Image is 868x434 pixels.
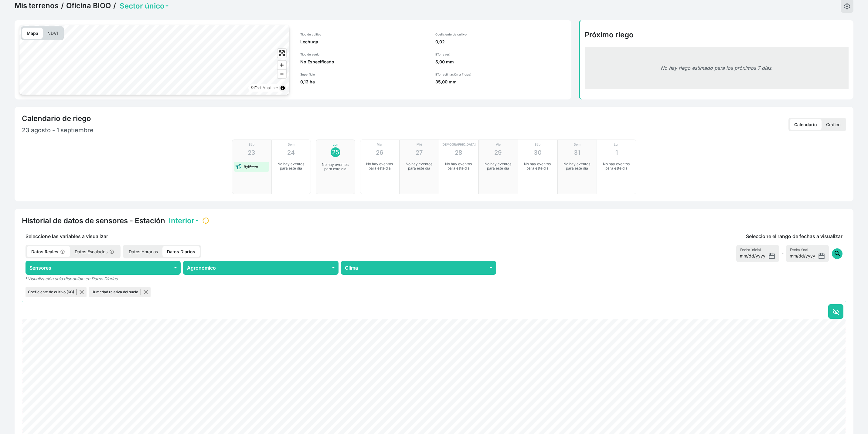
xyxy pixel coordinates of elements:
[417,142,422,147] p: Mié
[279,84,286,92] summary: Toggle attribution
[22,233,500,240] p: Seleccione las variables a visualizar
[124,246,162,257] p: Datos Horarios
[277,49,286,58] button: Enter fullscreen
[248,148,255,157] p: 23
[435,39,567,45] p: 0,02
[249,142,254,147] p: Sáb
[300,32,428,36] p: Tipo de cultivo
[376,148,383,157] p: 26
[435,79,567,85] p: 35,00 mm
[287,148,295,157] p: 24
[183,261,338,275] button: Agronómico
[22,28,43,39] p: Mapa
[332,148,339,157] p: 25
[27,246,70,257] p: Datos Reales
[43,28,63,39] p: NDVI
[22,114,91,123] h4: Calendario de riego
[828,304,843,319] button: Ocultar todo
[300,39,428,45] p: Lechuga
[26,261,181,275] button: Sensores
[435,52,567,56] p: ETo (ayer)
[263,86,278,90] a: MapLibre
[496,142,501,147] p: Vie
[28,276,117,281] em: Visualización solo disponible en Datos Diarios
[534,148,542,157] p: 30
[614,142,619,147] p: Lun
[277,61,286,69] button: Zoom in
[482,162,513,170] p: No hay eventos para este día
[113,1,116,10] span: /
[91,289,141,295] p: Humedad relativa del suelo
[574,142,580,147] p: Dom
[535,142,540,147] p: Sáb
[202,217,209,224] img: status
[22,126,434,135] p: 23 agosto - 1 septiembre
[168,216,199,225] select: Station selector
[443,162,474,170] p: No hay eventos para este día
[333,142,338,147] p: Lun
[22,216,165,225] h4: Historial de datos de sensores - Estación
[244,165,258,169] p: 3,45mm
[844,3,850,9] img: edit
[235,164,241,170] img: water-event
[70,246,119,257] p: Datos Escalados
[661,65,773,71] em: No hay riego estimado para los próximos 7 días.
[28,289,77,295] p: Coeficiente de cultivo (KC)
[377,142,383,147] p: Mar
[522,162,553,170] p: No hay eventos para este día
[781,250,784,257] span: -
[61,1,64,10] span: /
[746,233,842,240] p: Seleccione el rango de fechas a visualizar
[561,162,592,170] p: No hay eventos para este día
[832,248,842,259] button: search
[300,72,428,76] p: Superficie
[300,79,428,85] p: 0,13 ha
[118,1,169,11] select: Terrain Selector
[416,148,423,157] p: 27
[585,30,849,39] h4: Próximo riego
[162,246,200,257] p: Datos Diarios
[455,148,462,157] p: 28
[435,59,567,65] p: 5,00 mm
[15,1,59,10] a: Mis terrenos
[275,162,306,170] p: No hay eventos para este día
[435,72,567,76] p: ETo (estimación a 7 días)
[494,148,502,157] p: 29
[441,142,476,147] p: [DEMOGRAPHIC_DATA]
[66,1,111,10] a: Oficina BIOO
[790,119,822,130] p: Calendario
[601,162,632,170] p: No hay eventos para este día
[822,119,845,130] p: Gráfico
[320,163,351,171] p: No hay eventos para este día
[403,162,434,170] p: No hay eventos para este día
[435,32,567,36] p: Coeficiente de cultivo
[574,148,580,157] p: 31
[300,52,428,56] p: Tipo de suelo
[251,85,278,91] div: © Esri |
[341,261,496,275] button: Clima
[288,142,294,147] p: Dom
[300,59,428,65] p: No Especificado
[834,250,841,257] span: search
[615,148,618,157] p: 1
[277,69,286,78] button: Zoom out
[364,162,395,170] p: No hay eventos para este día
[19,25,289,95] canvas: Map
